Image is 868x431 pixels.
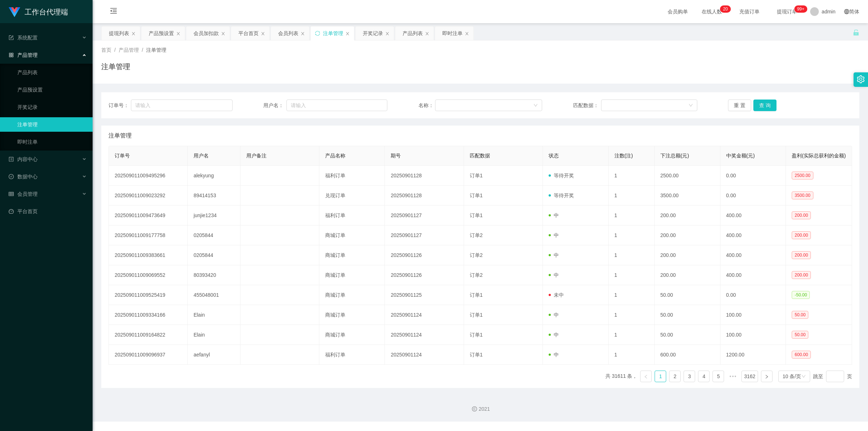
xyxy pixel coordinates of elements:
td: 0.00 [720,186,786,206]
span: 首页 [101,47,111,53]
td: 202509011009495296 [109,166,188,186]
a: 开奖记录 [17,100,87,114]
span: 200.00 [792,271,811,279]
span: 注单管理 [146,47,166,53]
td: 202509011009334166 [109,305,188,325]
i: 图标: close [221,31,225,36]
i: 图标: close [301,31,305,36]
h1: 工作台代理端 [25,0,68,24]
td: 20250901126 [385,245,464,265]
td: 2500.00 [655,166,720,186]
a: 5 [713,371,724,382]
td: 20250901124 [385,345,464,365]
span: 中奖金额(元) [726,153,755,159]
td: 1 [609,305,655,325]
i: 图标: unlock [853,29,859,36]
span: 中 [549,332,559,338]
div: 开奖记录 [363,26,383,40]
div: 平台首页 [238,26,259,40]
span: 200.00 [792,251,811,259]
span: 订单号 [115,153,130,159]
li: 3162 [741,371,758,382]
span: 订单号： [109,102,131,109]
a: 2 [669,371,680,382]
span: 中 [549,272,559,278]
span: 等待开奖 [549,193,574,198]
span: 中 [549,252,559,258]
td: 商城订单 [319,225,385,245]
span: 中 [549,212,559,218]
a: 3162 [742,371,757,382]
td: 200.00 [655,265,720,285]
i: 图标: menu-fold [101,0,126,24]
span: 充值订单 [736,9,763,14]
span: 50.00 [792,311,808,319]
i: 图标: close [385,31,390,36]
td: 兑现订单 [319,186,385,206]
td: 89414153 [188,186,240,206]
span: 盈利(实际总获利的金额) [792,153,846,159]
td: 400.00 [720,206,786,225]
span: 200.00 [792,211,811,219]
span: / [142,47,143,53]
td: 20250901125 [385,285,464,305]
i: 图标: down [689,103,693,108]
span: 匹配数据 [470,153,490,159]
li: 3 [684,371,695,382]
td: 80393420 [188,265,240,285]
a: 注单管理 [17,117,87,132]
span: 注数(注) [614,153,633,159]
td: 202509011009023292 [109,186,188,206]
span: 会员管理 [9,191,38,197]
div: 10 条/页 [783,371,801,382]
p: 0 [726,5,728,13]
td: 202509011009069552 [109,265,188,285]
span: 产品名称 [325,153,345,159]
td: 202509011009525419 [109,285,188,305]
a: 工作台代理端 [9,9,68,14]
td: 50.00 [655,305,720,325]
li: 2 [669,371,681,382]
td: 202509011009473649 [109,206,188,225]
span: 在线人数 [698,9,726,14]
span: 内容中心 [9,156,38,162]
td: 3500.00 [655,186,720,206]
a: 即时注单 [17,135,87,149]
a: 3 [684,371,695,382]
td: 1 [609,265,655,285]
div: 产品预设置 [149,26,174,40]
td: 福利订单 [319,206,385,225]
span: -50.00 [792,291,810,299]
img: logo.9652507e.png [9,7,20,17]
span: 数据中心 [9,174,38,179]
i: 图标: form [9,35,14,40]
td: 20250901124 [385,305,464,325]
td: 455048001 [188,285,240,305]
span: 订单1 [470,212,483,218]
i: 图标: right [765,375,769,379]
span: 系统配置 [9,35,38,41]
span: 未中 [549,292,564,298]
span: 期号 [391,153,401,159]
li: 1 [655,371,666,382]
td: aefanyl [188,345,240,365]
td: 50.00 [655,285,720,305]
i: 图标: down [533,103,538,108]
span: 订单2 [470,252,483,258]
div: 会员加扣款 [193,26,219,40]
span: 等待开奖 [549,173,574,178]
td: Elain [188,305,240,325]
li: 4 [698,371,710,382]
td: 1 [609,206,655,225]
input: 请输入 [286,100,387,111]
li: 共 31611 条， [605,371,638,382]
i: 图标: setting [857,75,865,83]
td: 商城订单 [319,245,385,265]
span: 产品管理 [9,52,38,58]
td: 202509011009177758 [109,225,188,245]
span: 中 [549,232,559,238]
span: 3500.00 [792,191,813,199]
td: 1 [609,325,655,345]
span: 2500.00 [792,172,813,179]
span: 中 [549,352,559,358]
